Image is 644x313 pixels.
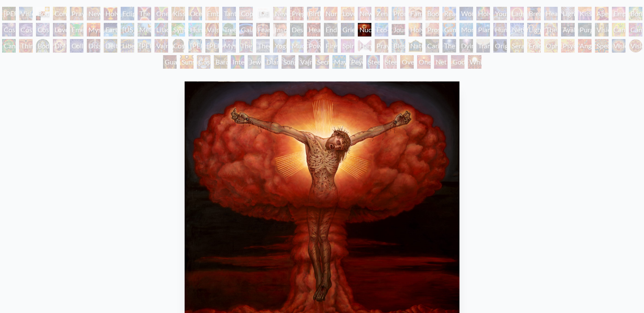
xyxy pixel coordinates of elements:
div: Jewel Being [248,55,261,69]
div: Breathing [527,7,541,20]
div: Original Face [493,39,507,53]
div: Praying Hands [375,39,388,53]
div: Symbiosis: Gall Wasp & Oak Tree [171,23,185,36]
div: Ayahuasca Visitation [561,23,575,36]
div: Boo-boo [426,7,439,20]
div: Cosmic Creativity [2,23,16,36]
div: Third Eye Tears of Joy [19,39,33,53]
div: New Family [358,7,371,20]
div: Vision Tree [595,23,608,36]
div: Steeplehead 2 [383,55,397,69]
div: DMT - The Spirit Molecule [53,39,66,53]
div: Oversoul [400,55,414,69]
div: Lightworker [527,23,541,36]
div: Steeplehead 1 [366,55,380,69]
div: White Light [468,55,481,69]
div: [PERSON_NAME] [205,39,219,53]
div: Song of Vajra Being [282,55,295,69]
div: Nuclear Crucifixion [358,23,371,36]
div: Tree & Person [222,23,236,36]
div: Pregnancy [290,7,304,20]
div: Reading [442,7,456,20]
div: Eclipse [121,7,134,20]
div: Angel Skin [578,39,591,53]
div: Emerald Grail [70,23,83,36]
div: Cosmic [DEMOGRAPHIC_DATA] [171,39,185,53]
div: Journey of the Wounded Healer [392,23,405,36]
div: [DEMOGRAPHIC_DATA] Embryo [256,7,270,20]
div: One [417,55,431,69]
div: Birth [307,7,321,20]
div: Fractal Eyes [527,39,541,53]
div: The Kiss [138,7,151,20]
div: Guardian of Infinite Vision [163,55,177,69]
div: Firewalking [324,39,337,53]
div: Collective Vision [70,39,83,53]
div: Laughing Man [510,7,524,20]
div: Lightweaver [561,7,575,20]
div: Embracing [205,7,219,20]
div: Theologue [256,39,270,53]
div: Diamond Being [265,55,278,69]
div: Cannabacchus [2,39,16,53]
div: Hands that See [358,39,371,53]
div: Prostration [426,23,439,36]
div: Peyote Being [349,55,363,69]
div: Sunyata [180,55,193,69]
div: Empowerment [612,7,625,20]
div: Mayan Being [332,55,346,69]
div: Vajra Being [299,55,312,69]
div: Planetary Prayers [476,23,490,36]
div: Family [409,7,422,20]
div: Secret Writing Being [315,55,329,69]
div: Lilacs [155,23,168,36]
div: Headache [307,23,321,36]
div: Vision Crystal [612,39,625,53]
div: Grieving [341,23,354,36]
div: Holy Fire [409,23,422,36]
div: New Man New Woman [87,7,100,20]
div: Spectral Lotus [595,39,608,53]
div: Purging [578,23,591,36]
div: The Seer [239,39,253,53]
div: Nursing [324,7,337,20]
div: Gaia [239,23,253,36]
div: Deities & Demons Drinking from the Milky Pool [104,39,117,53]
div: One Taste [155,7,168,20]
div: Tantra [222,7,236,20]
div: Vision [PERSON_NAME] [629,39,642,53]
div: Vajra Horse [205,23,219,36]
div: Insomnia [273,23,287,36]
div: Godself [451,55,464,69]
div: [PERSON_NAME] [138,39,151,53]
div: Aperture [595,7,608,20]
div: Promise [392,7,405,20]
div: Healing [544,7,558,20]
div: Copulating [239,7,253,20]
div: Nature of Mind [409,39,422,53]
div: Vajra Guru [155,39,168,53]
div: Humming Bird [188,23,202,36]
div: Love Circuit [341,7,354,20]
div: Cosmic Elf [197,55,210,69]
div: Caring [426,39,439,53]
div: Fear [256,23,270,36]
div: Yogi & the Möbius Sphere [273,39,287,53]
div: Interbeing [231,55,244,69]
div: Bardo Being [214,55,227,69]
div: Kissing [171,7,185,20]
div: [US_STATE] Song [121,23,134,36]
div: Cosmic Artist [19,23,33,36]
div: Despair [290,23,304,36]
div: The Shulgins and their Alchemical Angels [544,23,558,36]
div: Metamorphosis [138,23,151,36]
div: Holy Grail [104,7,117,20]
div: [PERSON_NAME] [188,39,202,53]
div: Endarkenment [324,23,337,36]
div: Love is a Cosmic Force [53,23,66,36]
div: Visionary Origin of Language [19,7,33,20]
div: The Soul Finds It's Way [442,39,456,53]
div: Mystic Eye [222,39,236,53]
div: Glimpsing the Empyrean [442,23,456,36]
div: Eco-Atlas [375,23,388,36]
